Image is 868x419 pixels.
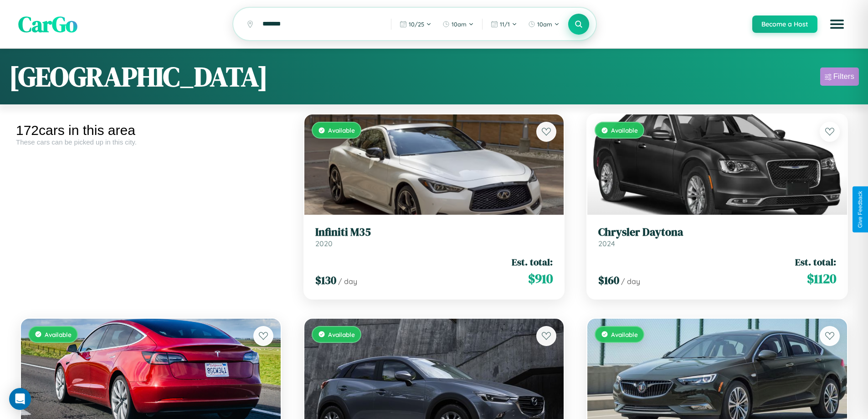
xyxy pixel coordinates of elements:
div: 172 cars in this area [16,123,286,138]
div: Give Feedback [857,191,863,228]
span: Available [45,331,72,338]
span: CarGo [18,9,77,39]
span: 2020 [315,239,333,248]
span: Est. total: [512,255,553,269]
span: 10am [452,21,467,28]
div: These cars can be picked up in this city. [16,138,286,146]
span: Est. total: [795,255,836,269]
button: Filters [820,67,859,86]
span: $ 910 [528,269,553,288]
h1: [GEOGRAPHIC_DATA] [9,58,268,95]
span: 10 / 25 [409,21,424,28]
span: / day [621,277,640,286]
span: Available [611,126,638,134]
h3: Chrysler Daytona [598,226,836,239]
span: $ 1120 [807,269,836,288]
button: 10am [524,17,564,31]
button: Become a Host [752,16,817,33]
a: Chrysler Daytona2024 [598,226,836,248]
span: Available [611,331,638,338]
button: Open menu [824,11,850,37]
button: 11/1 [486,17,522,31]
div: Open Intercom Messenger [9,388,31,410]
button: 10am [438,17,478,31]
span: / day [338,277,357,286]
span: 2024 [598,239,615,248]
span: $ 160 [598,273,619,288]
h3: Infiniti M35 [315,226,553,239]
span: Available [328,126,355,134]
span: 11 / 1 [500,21,510,28]
span: 10am [537,21,552,28]
span: Available [328,331,355,338]
button: 10/25 [395,17,436,31]
span: $ 130 [315,273,336,288]
a: Infiniti M352020 [315,226,553,248]
div: Filters [833,72,854,81]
